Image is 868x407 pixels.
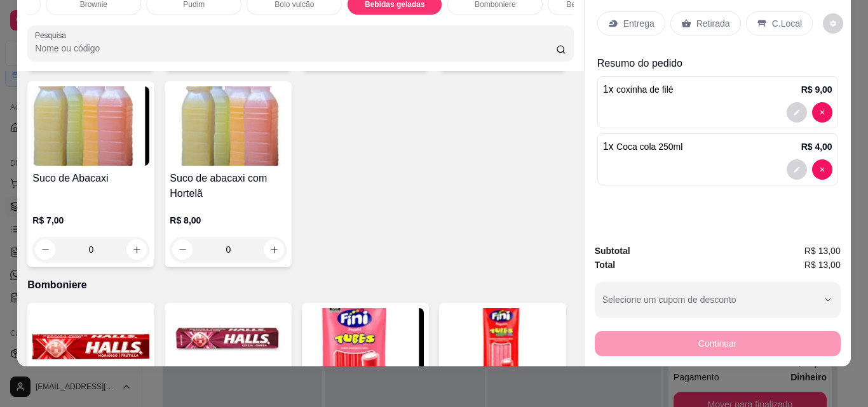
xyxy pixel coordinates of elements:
button: decrease-product-quantity [35,239,55,260]
button: Selecione um cupom de desconto [595,282,841,317]
p: C.Local [772,17,802,30]
span: Coca cola 250ml [616,142,682,152]
img: product-image [170,308,287,387]
label: Pesquisa [35,30,71,41]
p: R$ 9,00 [801,83,832,96]
button: decrease-product-quantity [812,102,832,123]
button: decrease-product-quantity [823,13,843,34]
p: 1 x [603,82,674,97]
h4: Suco de abacaxi com Hortelã [170,171,287,201]
button: decrease-product-quantity [787,102,807,123]
button: increase-product-quantity [264,239,284,260]
span: coxinha de filé [616,84,674,95]
p: Bomboniere [27,277,573,293]
p: R$ 8,00 [170,214,287,227]
span: R$ 13,00 [804,258,841,272]
h4: Suco de Abacaxi [32,171,149,186]
strong: Total [595,260,615,270]
p: R$ 4,00 [801,140,832,153]
p: Resumo do pedido [597,56,838,71]
img: product-image [307,308,424,387]
button: decrease-product-quantity [787,159,807,180]
p: Retirada [696,17,730,30]
img: product-image [32,86,149,166]
p: R$ 7,00 [32,214,149,227]
p: 1 x [603,139,683,154]
img: product-image [444,308,561,387]
input: Pesquisa [35,42,556,55]
strong: Subtotal [595,246,630,256]
button: increase-product-quantity [126,239,147,260]
button: decrease-product-quantity [812,159,832,180]
span: R$ 13,00 [804,244,841,258]
img: product-image [170,86,287,166]
p: Entrega [623,17,654,30]
button: decrease-product-quantity [172,239,193,260]
img: product-image [32,308,149,387]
